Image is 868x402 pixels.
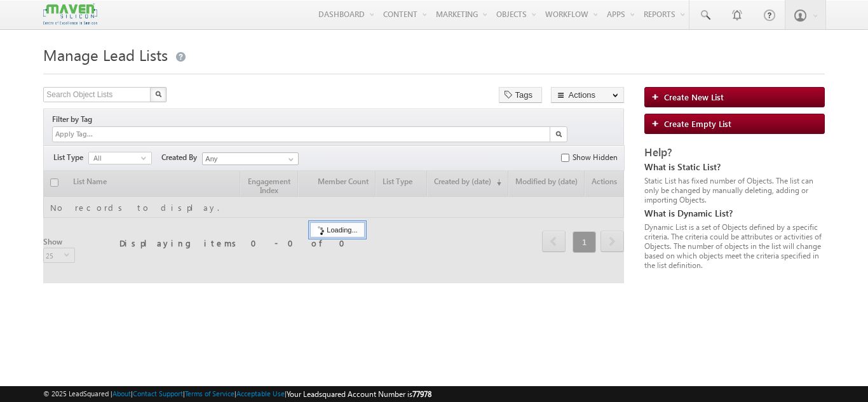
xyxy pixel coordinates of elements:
[43,44,168,65] span: Manage Lead Lists
[644,161,825,173] div: What is Static List?
[499,87,542,103] button: Tags
[651,119,664,127] img: add_icon.png
[555,131,562,137] img: Search
[644,176,825,204] div: Static List has fixed number of Objects. The list can only be changed by manually deleting, addin...
[43,388,431,400] span: © 2025 LeadSquared | | | | |
[310,222,364,238] div: Loading...
[664,91,724,102] span: Create New List
[202,152,299,165] input: Type to Search
[54,129,130,140] input: Apply Tag...
[133,389,183,398] a: Contact Support
[644,147,825,158] div: Help?
[52,112,97,126] div: Filter by Tag
[53,152,88,163] span: List Type
[287,389,431,399] span: Your Leadsquared Account Number is
[155,91,161,97] img: Search
[644,222,825,270] div: Dynamic List is a set of Objects defined by a specific criteria. The criteria could be attributes...
[551,87,624,103] button: Actions
[412,389,431,399] span: 77978
[573,152,618,163] label: Show Hidden
[664,118,731,129] span: Create Empty List
[161,152,202,163] span: Created By
[281,153,297,166] a: Show All Items
[185,389,234,398] a: Terms of Service
[651,93,664,100] img: add_icon.png
[236,389,285,398] a: Acceptable Use
[89,152,141,164] span: All
[644,208,825,219] div: What is Dynamic List?
[112,389,131,398] a: About
[141,155,151,161] span: select
[43,3,97,25] img: Custom Logo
